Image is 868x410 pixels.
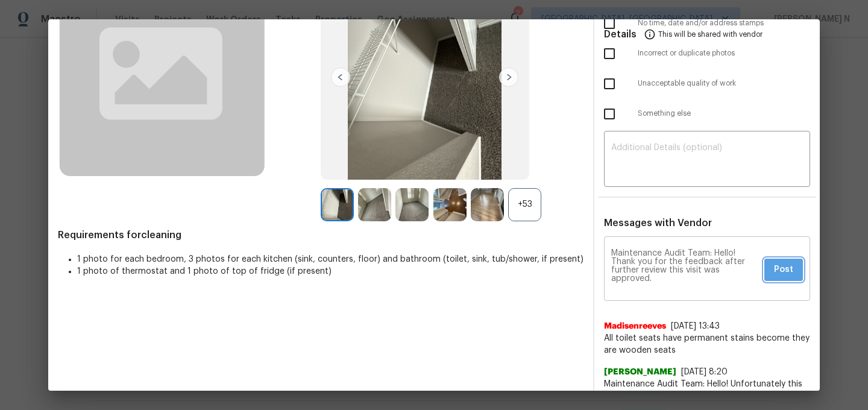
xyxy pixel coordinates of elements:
li: 1 photo for each bedroom, 3 photos for each kitchen (sink, counters, floor) and bathroom (toilet,... [77,253,583,265]
div: Something else [594,99,820,129]
div: Unacceptable quality of work [594,69,820,99]
div: +53 [508,188,541,221]
span: Requirements for cleaning [58,229,583,241]
textarea: Maintenance Audit Team: Hello! Thank you for the feedback after further review this visit was app... [611,249,759,291]
span: Incorrect or duplicate photos [638,48,810,58]
span: All toilet seats have permanent stains become they are wooden seats [604,332,810,356]
span: Unacceptable quality of work [638,78,810,89]
button: Post [764,259,803,281]
li: 1 photo of thermostat and 1 photo of top of fridge (if present) [77,265,583,277]
img: left-chevron-button-url [331,68,350,87]
span: Madisenreeves [604,320,666,332]
div: Incorrect or duplicate photos [594,39,820,69]
span: [DATE] 13:43 [671,322,720,330]
span: Messages with Vendor [604,218,712,228]
img: right-chevron-button-url [499,68,518,87]
span: Post [774,262,793,277]
span: Something else [638,109,810,119]
span: [PERSON_NAME] [604,366,676,378]
span: [DATE] 8:20 [681,368,728,376]
span: This will be shared with vendor [658,19,763,48]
